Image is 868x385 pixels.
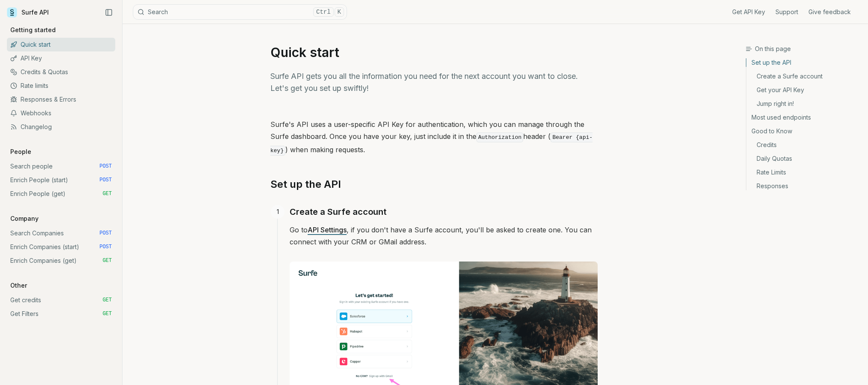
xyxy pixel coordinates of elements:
[7,281,30,290] p: Other
[270,70,598,94] p: Surfe API gets you all the information you need for the next account you want to close. Let's get...
[746,83,861,97] a: Get your API Key
[746,152,861,165] a: Daily Quotas
[7,293,115,307] a: Get credits GET
[335,7,344,17] kbd: K
[270,177,341,191] a: Set up the API
[746,138,861,152] a: Credits
[7,226,115,240] a: Search Companies POST
[102,6,115,19] button: Collapse Sidebar
[7,159,115,173] a: Search people POST
[7,65,115,79] a: Credits & Quotas
[102,257,112,264] span: GET
[476,132,523,142] code: Authorization
[746,179,861,190] a: Responses
[7,187,115,201] a: Enrich People (get) GET
[746,58,861,69] a: Set up the API
[746,165,861,179] a: Rate Limits
[7,147,35,156] p: People
[102,297,112,304] span: GET
[746,69,861,83] a: Create a Surfe account
[808,8,851,16] a: Give feedback
[7,307,115,321] a: Get Filters GET
[99,163,112,170] span: POST
[102,190,112,197] span: GET
[270,45,598,60] h1: Quick start
[99,177,112,183] span: POST
[99,230,112,237] span: POST
[99,244,112,250] span: POST
[745,45,861,53] h3: On this page
[7,254,115,268] a: Enrich Companies (get) GET
[7,214,42,223] p: Company
[732,8,765,16] a: Get API Key
[746,124,861,138] a: Good to Know
[7,38,115,51] a: Quick start
[270,118,598,157] p: Surfe's API uses a user-specific API Key for authentication, which you can manage through the Sur...
[7,173,115,187] a: Enrich People (start) POST
[308,226,347,234] a: API Settings
[775,8,798,16] a: Support
[746,97,861,111] a: Jump right in!
[7,79,115,93] a: Rate limits
[313,7,334,17] kbd: Ctrl
[7,106,115,120] a: Webhooks
[7,51,115,65] a: API Key
[7,120,115,134] a: Changelog
[7,240,115,254] a: Enrich Companies (start) POST
[290,224,598,248] p: Go to , if you don't have a Surfe account, you'll be asked to create one. You can connect with yo...
[102,310,112,317] span: GET
[7,93,115,106] a: Responses & Errors
[7,26,59,34] p: Getting started
[133,4,347,20] button: SearchCtrlK
[290,205,386,219] a: Create a Surfe account
[7,6,49,19] a: Surfe API
[746,111,861,124] a: Most used endpoints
